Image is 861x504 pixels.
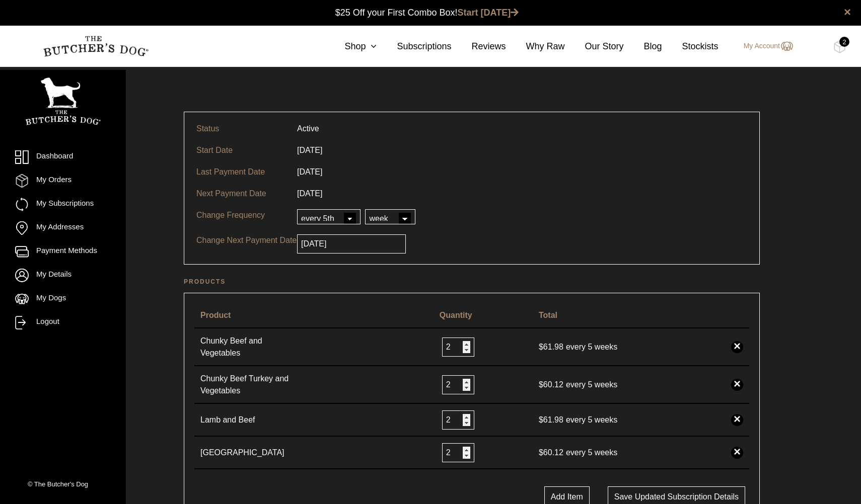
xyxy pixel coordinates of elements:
[539,415,543,424] span: $
[731,414,743,426] a: ×
[533,303,725,328] th: Total
[190,139,291,161] td: Start Date
[15,292,111,306] a: My Dogs
[15,198,111,211] a: My Subscriptions
[15,150,111,164] a: Dashboard
[15,269,111,282] a: My Details
[194,303,434,328] th: Product
[533,437,725,469] td: every 5 weeks
[190,183,291,204] td: Next Payment Date
[533,328,725,366] td: every 5 weeks
[565,40,624,53] a: Our Story
[15,221,111,235] a: My Addresses
[25,77,101,125] img: TBD_Portrait_Logo_White.png
[833,40,846,53] img: TBD_Cart-Full.png
[539,380,543,389] span: $
[200,447,301,459] a: [GEOGRAPHIC_DATA]
[434,303,533,328] th: Quantity
[291,161,328,183] td: [DATE]
[196,209,297,221] p: Change Frequency
[539,415,566,424] span: 61.98
[15,174,111,188] a: My Orders
[539,343,543,351] span: $
[291,183,328,204] td: [DATE]
[291,118,325,139] td: Active
[734,40,793,52] a: My Account
[324,40,377,53] a: Shop
[844,6,851,18] a: close
[533,404,725,437] td: every 5 weeks
[15,245,111,259] a: Payment Methods
[539,448,566,457] span: 60.12
[184,277,760,287] h2: Products
[624,40,662,53] a: Blog
[731,341,743,353] a: ×
[15,316,111,329] a: Logout
[458,8,519,18] a: Start [DATE]
[200,373,301,397] a: Chunky Beef Turkey and Vegetables
[196,234,297,246] p: Change Next Payment Date
[539,343,566,351] span: 61.98
[451,40,506,53] a: Reviews
[539,448,543,457] span: $
[200,335,301,359] a: Chunky Beef and Vegetables
[506,40,565,53] a: Why Raw
[291,139,328,161] td: [DATE]
[731,447,743,459] a: ×
[533,366,725,404] td: every 5 weeks
[190,118,291,139] td: Status
[662,40,719,53] a: Stockists
[839,37,849,47] div: 2
[731,379,743,391] a: ×
[200,414,301,426] a: Lamb and Beef
[190,161,291,183] td: Last Payment Date
[539,380,566,389] span: 60.12
[377,40,451,53] a: Subscriptions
